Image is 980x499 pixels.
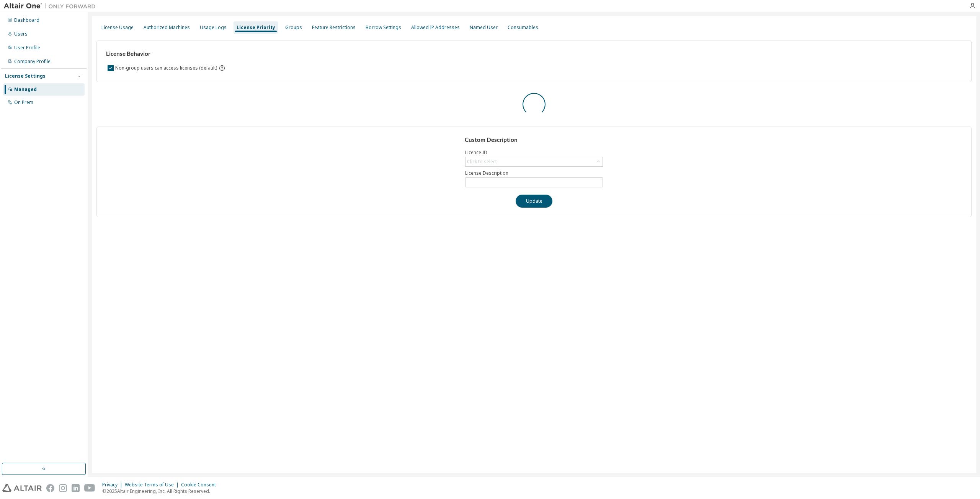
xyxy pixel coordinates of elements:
[312,24,356,31] div: Feature Restrictions
[465,157,603,166] div: Click to select
[84,484,95,492] img: youtube.svg
[5,73,46,79] div: License Settings
[14,86,37,93] div: Managed
[14,31,28,37] div: Users
[285,24,302,31] div: Groups
[14,99,33,106] div: On Prem
[219,65,225,72] svg: By default any user not assigned to any group can access any license. Turn this setting off to di...
[106,50,224,58] h3: License Behavior
[125,482,181,488] div: Website Terms of Use
[72,484,80,492] img: linkedin.svg
[144,24,190,31] div: Authorized Machines
[465,150,603,156] label: Licence ID
[181,482,220,488] div: Cookie Consent
[465,136,604,144] h3: Custom Description
[59,484,67,492] img: instagram.svg
[14,17,39,23] div: Dashboard
[102,482,125,488] div: Privacy
[200,24,227,31] div: Usage Logs
[102,488,220,494] p: © 2025 Altair Engineering, Inc. All Rights Reserved.
[237,24,275,31] div: License Priority
[46,484,54,492] img: facebook.svg
[101,24,134,31] div: License Usage
[465,170,603,176] label: License Description
[366,24,401,31] div: Borrow Settings
[14,59,51,65] div: Company Profile
[467,159,497,165] div: Click to select
[14,45,40,51] div: User Profile
[411,24,460,31] div: Allowed IP Addresses
[2,484,42,492] img: altair_logo.svg
[4,2,100,10] img: Altair One
[115,63,219,73] label: Non-group users can access licenses (default)
[516,195,552,208] button: Update
[508,24,538,31] div: Consumables
[470,24,498,31] div: Named User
